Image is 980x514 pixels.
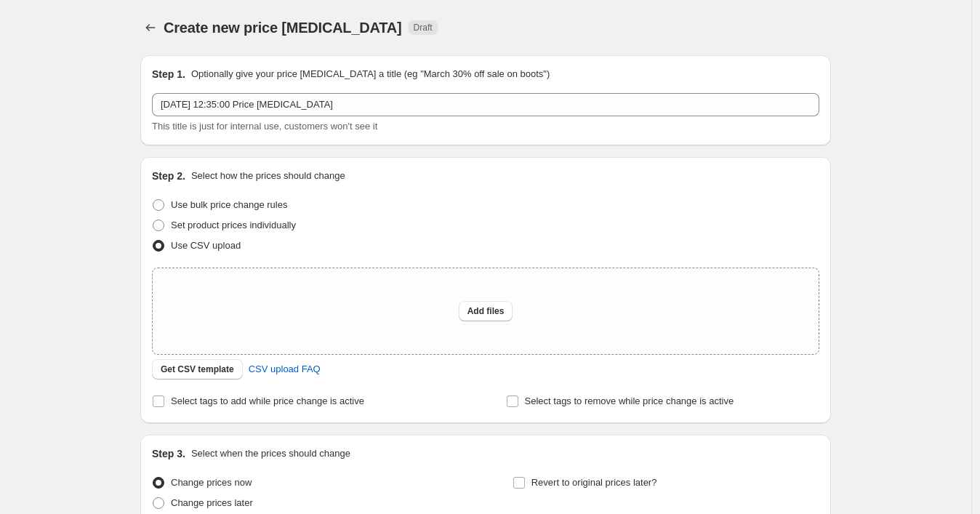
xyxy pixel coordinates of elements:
[152,169,185,183] h2: Step 2.
[459,301,513,321] button: Add files
[249,362,321,377] span: CSV upload FAQ
[191,169,345,183] p: Select how the prices should change
[414,22,433,33] span: Draft
[152,93,819,116] input: 30% off holiday sale
[171,199,287,210] span: Use bulk price change rules
[467,305,505,317] span: Add files
[171,395,364,406] span: Select tags to add while price change is active
[152,359,243,380] button: Get CSV template
[152,67,185,81] h2: Step 1.
[525,395,734,406] span: Select tags to remove while price change is active
[171,477,252,488] span: Change prices now
[191,67,550,81] p: Optionally give your price [MEDICAL_DATA] a title (eg "March 30% off sale on boots")
[140,17,161,38] button: Price change jobs
[171,497,253,508] span: Change prices later
[164,20,402,36] span: Create new price [MEDICAL_DATA]
[171,240,241,251] span: Use CSV upload
[161,364,234,375] span: Get CSV template
[152,446,185,461] h2: Step 3.
[531,477,657,488] span: Revert to original prices later?
[240,358,329,381] a: CSV upload FAQ
[152,121,377,132] span: This title is just for internal use, customers won't see it
[171,220,296,230] span: Set product prices individually
[191,446,350,461] p: Select when the prices should change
